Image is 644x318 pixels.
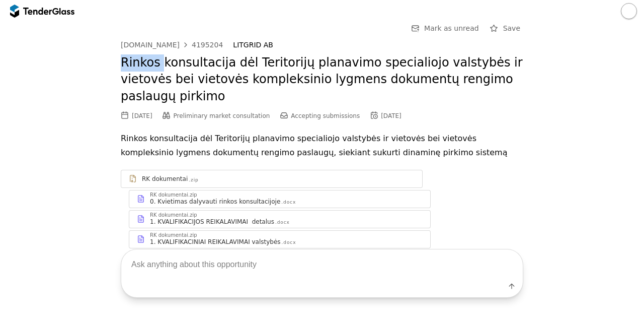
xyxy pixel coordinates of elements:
div: RK dokumentai.zip [150,213,197,218]
span: Accepting submissions [291,112,360,119]
button: Mark as unread [408,22,482,35]
h2: Rinkos konsultacija dėl Teritorijų planavimo specialiojo valstybės ir vietovės bei vietovės kompl... [121,54,523,105]
a: RK dokumentai.zip1. KVALIFIKACIJOS REIKALAVIMAI detalus.docx [129,210,431,228]
div: [DOMAIN_NAME] [121,41,180,48]
p: Rinkos konsultacija dėl Teritorijų planavimo specialiojo valstybės ir vietovės bei vietovės kompl... [121,132,523,160]
span: Preliminary market consultation [174,112,270,119]
div: LITGRID AB [233,41,513,49]
div: [DATE] [132,112,152,119]
span: Save [503,24,520,32]
div: .zip [189,177,198,183]
div: RK dokumentai [142,175,188,183]
a: RK dokumentai.zip0. Kvietimas dalyvauti rinkos konsultacijoje.docx [129,190,431,208]
div: 4195204 [192,41,223,48]
div: 0. Kvietimas dalyvauti rinkos konsultacijoje [150,198,280,206]
a: [DOMAIN_NAME]4195204 [121,41,223,49]
div: 1. KVALIFIKACIJOS REIKALAVIMAI detalus [150,218,274,226]
button: Save [487,22,523,35]
div: .docx [281,199,296,206]
span: Mark as unread [424,24,479,32]
div: RK dokumentai.zip [150,193,197,198]
a: RK dokumentai.zip [121,170,423,188]
div: [DATE] [381,112,401,119]
div: .docx [275,219,290,226]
